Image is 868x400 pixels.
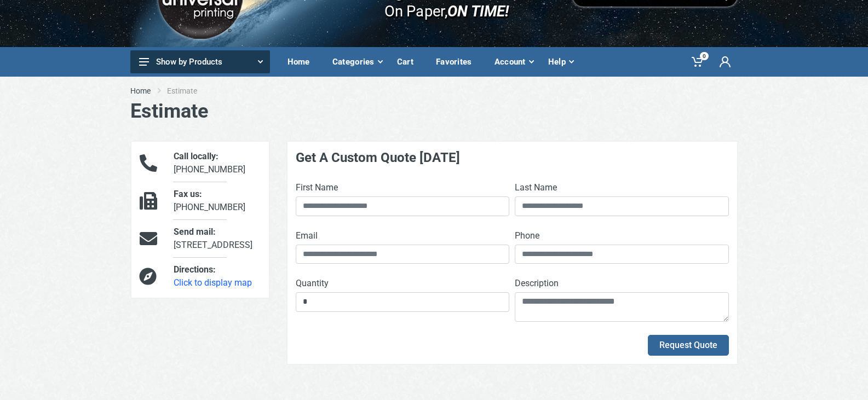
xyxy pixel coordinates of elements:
[325,50,389,73] div: Categories
[515,181,557,194] label: Last Name
[130,85,738,96] nav: breadcrumb
[165,188,268,214] div: [PHONE_NUMBER]
[167,85,214,96] li: Estimate
[280,47,325,77] a: Home
[130,50,270,73] button: Show by Products
[174,227,216,237] span: Send mail:
[174,189,202,199] span: Fax us:
[296,277,329,290] label: Quantity
[280,50,325,73] div: Home
[296,181,338,194] label: First Name
[428,50,487,73] div: Favorites
[130,100,738,123] h1: Estimate
[389,47,428,77] a: Cart
[130,85,151,96] a: Home
[389,50,428,73] div: Cart
[515,277,559,290] label: Description
[174,264,216,275] span: Directions:
[296,150,729,166] h4: Get A Custom Quote [DATE]
[515,229,539,242] label: Phone
[174,151,219,161] span: Call locally:
[447,2,509,20] i: ON TIME!
[165,150,268,176] div: [PHONE_NUMBER]
[428,47,487,77] a: Favorites
[684,47,712,77] a: 0
[487,50,541,73] div: Account
[648,335,729,356] button: Request Quote
[165,225,268,252] div: [STREET_ADDRESS]
[700,52,709,60] span: 0
[174,277,252,288] a: Click to display map
[296,229,318,242] label: Email
[541,50,580,73] div: Help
